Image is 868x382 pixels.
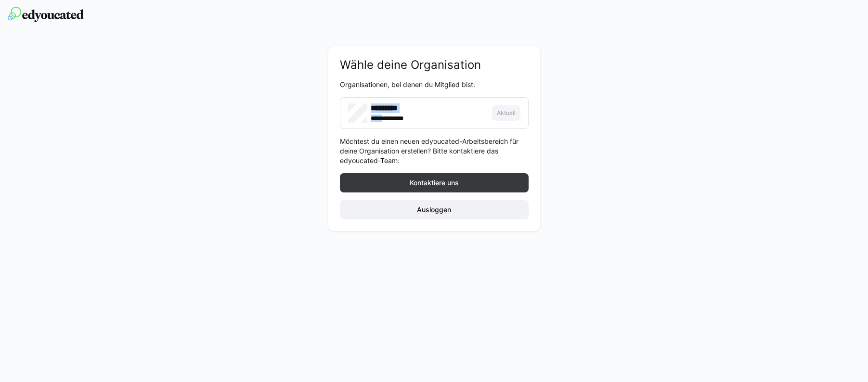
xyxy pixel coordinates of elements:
button: Kontaktiere uns [340,173,529,192]
button: Aktuell [492,105,520,121]
p: Möchtest du einen neuen edyoucated-Arbeitsbereich für deine Organisation erstellen? Bitte kontakt... [340,137,529,166]
span: Kontaktiere uns [408,178,460,188]
h2: Wähle deine Organisation [340,58,529,72]
span: Ausloggen [415,205,453,215]
img: edyoucated [8,7,84,22]
button: Ausloggen [340,200,529,219]
p: Organisationen, bei denen du Mitglied bist: [340,80,529,89]
span: Aktuell [496,109,517,117]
